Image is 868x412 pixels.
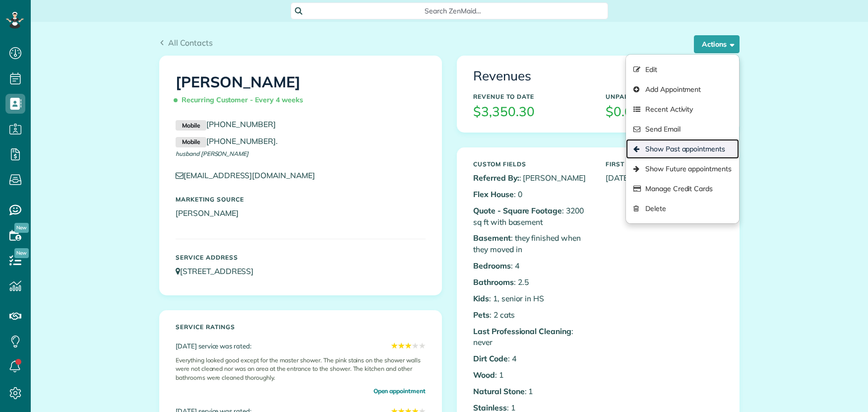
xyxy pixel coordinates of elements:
b: Dirt Code [473,353,508,363]
p: [DATE] [606,172,723,184]
b: Natural Stone [473,386,525,396]
a: [STREET_ADDRESS] [176,266,263,276]
b: Last Professional Cleaning [473,326,571,336]
span: All Contacts [168,38,213,48]
h3: $0.00 [606,105,723,119]
p: : [PERSON_NAME] [473,172,591,184]
a: Edit [626,60,739,79]
b: Bathrooms [473,277,514,287]
a: All Contacts [159,37,213,49]
a: Show Future appointments [626,159,739,179]
p: : never [473,326,591,348]
a: Show Past appointments [626,139,739,159]
p: : 3200 sq ft with basement [473,205,591,228]
p: : 2 cats [473,309,591,321]
h5: Revenue to Date [473,93,591,100]
b: Pets [473,310,490,320]
a: [EMAIL_ADDRESS][DOMAIN_NAME] [176,170,324,180]
b: Bedrooms [473,261,511,271]
b: Basement [473,233,511,243]
p: : 1 [473,369,591,381]
h5: Service Address [176,254,426,261]
small: Mobile [176,137,206,148]
h3: $3,350.30 [473,105,591,119]
div: [DATE] service was rated: [176,340,426,351]
h5: Marketing Source [176,196,426,203]
h5: Service ratings [176,324,426,330]
p: : 1, senior in HS [473,293,591,304]
span: ★ [419,340,426,351]
a: Open appointment [373,386,426,396]
h5: First Serviced On [606,161,723,167]
span: New [14,223,29,233]
small: Mobile [176,120,206,131]
a: Send Email [626,119,739,139]
span: Recurring Customer - Every 4 weeks [176,91,307,109]
span: New [14,248,29,258]
p: : they finished when they moved in [473,232,591,255]
b: Kids [473,293,489,303]
span: husband [PERSON_NAME] [176,150,248,157]
b: Quote - Square Footage [473,206,562,215]
a: Recent Activity [626,99,739,119]
span: ★ [391,340,398,351]
a: Manage Credit Cards [626,179,739,199]
span: ★ [412,340,419,351]
a: Delete [626,199,739,218]
b: Referred By: [473,173,519,183]
p: : 4 [473,353,591,364]
p: : 0 [473,189,591,200]
span: ★ [398,340,405,351]
a: Mobile[PHONE_NUMBER] [176,136,276,146]
button: Actions [694,35,740,53]
a: Add Appointment [626,79,739,99]
p: . [176,136,426,147]
p: : 4 [473,260,591,272]
h5: Custom Fields [473,161,591,167]
h5: Unpaid Balance [606,93,723,100]
h3: Revenues [473,69,723,83]
p: : 2.5 [473,276,591,288]
p: [PERSON_NAME] [176,207,426,219]
span: ★ [405,340,412,351]
p: : 1 [473,386,591,397]
b: Wood [473,370,495,380]
b: Flex House [473,189,514,199]
div: Everything looked good except for the master shower. The pink stains on the shower walls were not... [176,352,426,386]
a: Mobile[PHONE_NUMBER] [176,119,276,129]
h1: [PERSON_NAME] [176,74,426,109]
